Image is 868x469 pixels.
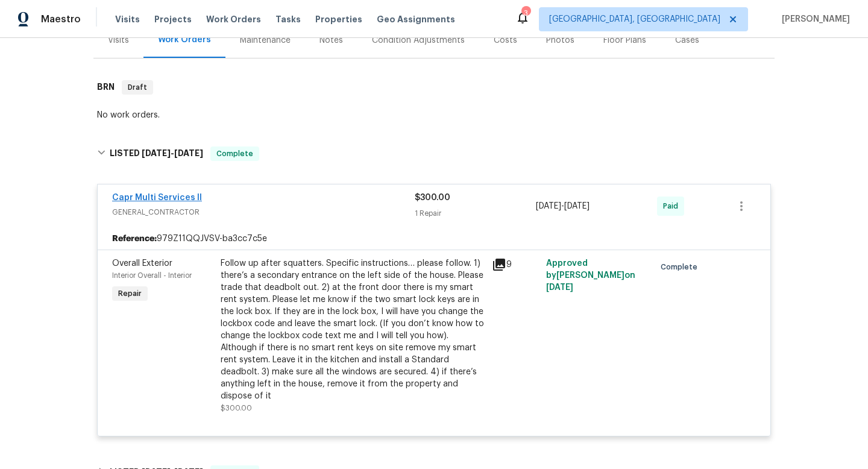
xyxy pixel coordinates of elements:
[240,34,291,46] div: Maintenance
[112,206,415,218] span: GENERAL_CONTRACTOR
[97,109,771,121] div: No work orders.
[536,202,561,210] span: [DATE]
[123,81,152,93] span: Draft
[521,7,530,19] div: 3
[154,13,192,25] span: Projects
[675,34,699,46] div: Cases
[221,257,485,402] div: Follow up after squatters. Specific instructions… please follow. 1) there’s a secondary entrance ...
[112,233,157,245] b: Reference:
[564,202,590,210] span: [DATE]
[603,34,646,46] div: Floor Plans
[113,288,146,300] span: Repair
[546,34,574,46] div: Photos
[206,13,261,25] span: Work Orders
[549,13,720,25] span: [GEOGRAPHIC_DATA], [GEOGRAPHIC_DATA]
[492,257,539,272] div: 9
[97,80,115,95] h6: BRN
[212,148,258,160] span: Complete
[546,283,573,292] span: [DATE]
[112,194,202,202] a: Capr Multi Services ll
[663,200,683,212] span: Paid
[112,272,192,279] span: Interior Overall - Interior
[142,149,203,157] span: -
[319,34,343,46] div: Notes
[494,34,517,46] div: Costs
[112,259,172,268] span: Overall Exterior
[415,207,536,219] div: 1 Repair
[536,200,590,212] span: -
[275,15,301,24] span: Tasks
[98,228,770,250] div: 979Z11QQJVSV-ba3cc7c5e
[372,34,465,46] div: Condition Adjustments
[315,13,362,25] span: Properties
[93,68,775,107] div: BRN Draft
[110,146,203,161] h6: LISTED
[41,13,81,25] span: Maestro
[108,34,129,46] div: Visits
[377,13,455,25] span: Geo Assignments
[221,404,252,412] span: $300.00
[415,194,450,202] span: $300.00
[546,259,635,292] span: Approved by [PERSON_NAME] on
[777,13,850,25] span: [PERSON_NAME]
[158,34,211,46] div: Work Orders
[142,149,171,157] span: [DATE]
[115,13,140,25] span: Visits
[661,261,702,273] span: Complete
[93,134,775,173] div: LISTED [DATE]-[DATE]Complete
[174,149,203,157] span: [DATE]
